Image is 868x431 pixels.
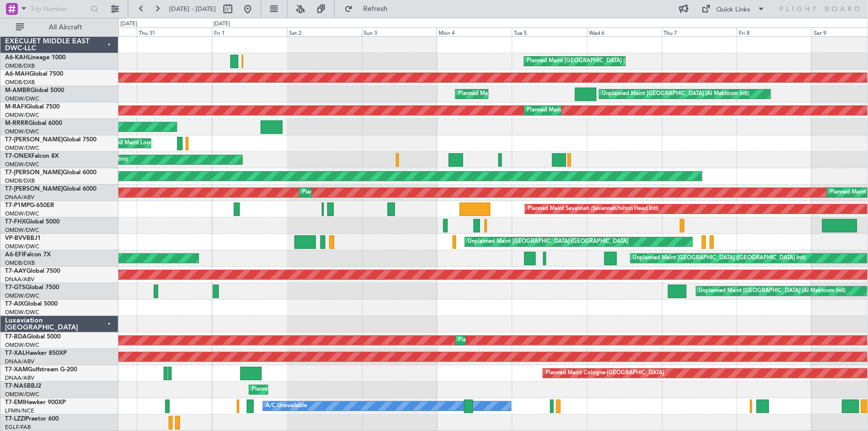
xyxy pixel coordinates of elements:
[5,292,39,300] a: OMDW/DWC
[5,383,41,389] a: T7-NASBBJ2
[737,27,812,36] div: Fri 8
[5,259,35,267] a: OMDB/DXB
[5,334,61,340] a: T7-BDAGlobal 5000
[5,203,30,209] span: T7-P1MP
[587,27,662,36] div: Wed 6
[699,284,846,299] div: Unplanned Maint [GEOGRAPHIC_DATA] (Al Maktoum Intl)
[340,1,399,17] button: Refresh
[5,71,63,77] a: A6-MAHGlobal 7500
[5,104,60,110] a: M-RAFIGlobal 7500
[5,350,25,356] span: T7-XAL
[11,19,108,35] button: All Aircraft
[5,104,26,110] span: M-RAFI
[5,416,25,422] span: T7-LZZI
[5,194,34,201] a: DNAA/ABV
[5,391,39,398] a: OMDW/DWC
[120,20,137,28] div: [DATE]
[287,27,362,36] div: Sat 2
[5,170,96,176] a: T7-[PERSON_NAME]Global 6000
[137,27,212,36] div: Thu 31
[437,27,512,36] div: Mon 4
[527,54,683,69] div: Planned Maint [GEOGRAPHIC_DATA] ([GEOGRAPHIC_DATA])
[5,55,66,61] a: A6-KAHLineage 1000
[5,210,39,217] a: OMDW/DWC
[5,71,29,77] span: A6-MAH
[5,416,59,422] a: T7-LZZIPraetor 600
[355,5,396,12] span: Refresh
[5,120,62,126] a: M-RRRRGlobal 6000
[5,88,64,94] a: M-AMBRGlobal 5000
[362,27,437,36] div: Sun 3
[5,170,63,176] span: T7-[PERSON_NAME]
[5,235,41,241] a: VP-BVVBBJ1
[30,1,88,16] input: Trip Number
[5,374,34,382] a: DNAA/ABV
[5,285,59,291] a: T7-GTSGlobal 7500
[266,399,307,414] div: A/C Unavailable
[5,55,28,61] span: A6-KAH
[302,185,400,200] div: Planned Maint Dubai (Al Maktoum Intl)
[5,88,30,94] span: M-AMBR
[5,153,31,159] span: T7-ONEX
[602,87,749,102] div: Unplanned Maint [GEOGRAPHIC_DATA] (Al Maktoum Intl)
[5,367,77,373] a: T7-XAMGulfstream G-200
[252,382,364,397] div: Planned Maint Abuja ([PERSON_NAME] Intl)
[546,366,664,381] div: Planned Maint Cologne-[GEOGRAPHIC_DATA]
[5,334,27,340] span: T7-BDA
[5,186,63,192] span: T7-[PERSON_NAME]
[5,235,26,241] span: VP-BVV
[5,153,59,159] a: T7-ONEXFalcon 8X
[213,20,230,28] div: [DATE]
[5,226,39,234] a: OMDW/DWC
[5,301,58,307] a: T7-AIXGlobal 5000
[5,79,35,86] a: OMDB/DXB
[169,4,216,13] span: [DATE] - [DATE]
[5,424,31,431] a: EGLF/FAB
[5,120,28,126] span: M-RRRR
[633,251,806,266] div: Unplanned Maint [GEOGRAPHIC_DATA] ([GEOGRAPHIC_DATA] Intl)
[5,400,66,406] a: T7-EMIHawker 900XP
[5,128,39,135] a: OMDW/DWC
[5,243,39,250] a: OMDW/DWC
[5,285,25,291] span: T7-GTS
[5,62,35,70] a: OMDB/DXB
[5,144,39,152] a: OMDW/DWC
[5,219,26,225] span: T7-FHX
[468,234,628,249] div: Unplanned Maint [GEOGRAPHIC_DATA]-[GEOGRAPHIC_DATA]
[662,27,737,36] div: Thu 7
[5,161,39,168] a: OMDW/DWC
[458,87,615,102] div: Planned Maint [GEOGRAPHIC_DATA] ([GEOGRAPHIC_DATA])
[5,350,67,356] a: T7-XALHawker 850XP
[5,309,39,316] a: OMDW/DWC
[527,103,625,118] div: Planned Maint Dubai (Al Maktoum Intl)
[5,137,96,143] a: T7-[PERSON_NAME]Global 7500
[5,95,39,103] a: OMDW/DWC
[5,341,39,349] a: OMDW/DWC
[5,268,26,274] span: T7-AAY
[5,400,24,406] span: T7-EMI
[26,24,105,31] span: All Aircraft
[717,5,751,15] div: Quick Links
[5,219,60,225] a: T7-FHXGlobal 5000
[5,177,35,185] a: OMDB/DXB
[5,252,51,258] a: A6-EFIFalcon 7X
[5,276,34,283] a: DNAA/ABV
[5,358,34,365] a: DNAA/ABV
[5,407,34,415] a: LFMN/NCE
[5,301,24,307] span: T7-AIX
[458,333,556,348] div: Planned Maint Dubai (Al Maktoum Intl)
[5,383,27,389] span: T7-NAS
[5,367,28,373] span: T7-XAM
[5,111,39,119] a: OMDW/DWC
[512,27,587,36] div: Tue 5
[212,27,287,36] div: Fri 1
[5,186,96,192] a: T7-[PERSON_NAME]Global 6000
[5,252,23,258] span: A6-EFI
[528,202,659,216] div: Planned Maint Savannah (Savannah/hilton Head Intl)
[5,137,63,143] span: T7-[PERSON_NAME]
[5,268,60,274] a: T7-AAYGlobal 7500
[5,203,54,209] a: T7-P1MPG-650ER
[697,1,771,17] button: Quick Links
